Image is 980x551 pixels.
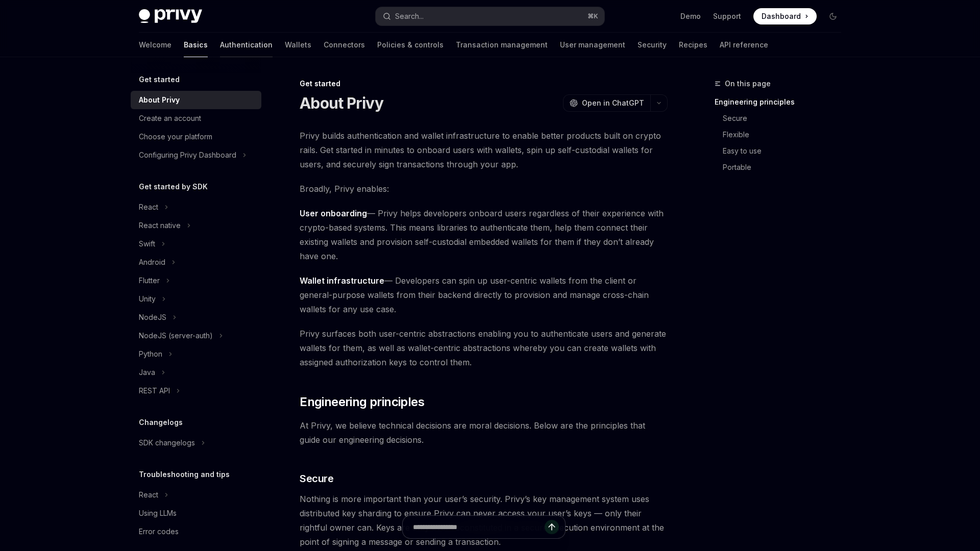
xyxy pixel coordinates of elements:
[300,492,668,549] span: Nothing is more important than your user’s security. Privy’s key management system uses distribut...
[582,98,644,108] span: Open in ChatGPT
[139,256,165,268] div: Android
[723,159,849,176] a: Portable
[300,206,668,263] span: — Privy helps developers onboard users regardless of their experience with crypto-based systems. ...
[131,109,261,128] a: Create an account
[720,33,768,57] a: API reference
[300,208,367,218] strong: User onboarding
[395,10,424,22] div: Search...
[545,520,559,534] button: Send message
[300,471,333,486] span: Secure
[587,12,598,20] span: ⌘ K
[723,110,849,127] a: Secure
[131,522,261,541] a: Error codes
[139,437,195,449] div: SDK changelogs
[139,9,202,23] img: dark logo
[638,33,667,57] a: Security
[300,327,668,369] span: Privy surfaces both user-centric abstractions enabling you to authenticate users and generate wal...
[131,128,261,146] a: Choose your platform
[139,201,158,213] div: React
[300,79,668,89] div: Get started
[285,33,311,57] a: Wallets
[139,149,236,161] div: Configuring Privy Dashboard
[139,416,183,429] h5: Changelogs
[377,33,444,57] a: Policies & controls
[139,219,181,232] div: React native
[139,274,160,287] div: Flutter
[139,33,171,57] a: Welcome
[723,143,849,159] a: Easy to use
[139,348,162,360] div: Python
[139,366,155,379] div: Java
[184,33,208,57] a: Basics
[139,94,180,106] div: About Privy
[139,131,212,143] div: Choose your platform
[560,33,625,57] a: User management
[680,11,701,21] a: Demo
[825,8,841,24] button: Toggle dark mode
[753,8,817,24] a: Dashboard
[679,33,707,57] a: Recipes
[456,33,548,57] a: Transaction management
[139,489,158,501] div: React
[139,293,156,305] div: Unity
[723,127,849,143] a: Flexible
[715,94,849,110] a: Engineering principles
[376,7,604,26] button: Search...⌘K
[713,11,741,21] a: Support
[300,394,424,410] span: Engineering principles
[139,525,179,538] div: Error codes
[139,238,155,250] div: Swift
[324,33,365,57] a: Connectors
[139,311,166,323] div: NodeJS
[139,112,201,124] div: Create an account
[300,418,668,447] span: At Privy, we believe technical decisions are moral decisions. Below are the principles that guide...
[300,275,384,286] strong: Wallet infrastructure
[139,507,177,519] div: Using LLMs
[139,468,230,481] h5: Troubleshooting and tips
[300,273,668,316] span: — Developers can spin up user-centric wallets from the client or general-purpose wallets from the...
[762,11,801,21] span: Dashboard
[300,182,668,196] span: Broadly, Privy enables:
[131,91,261,109] a: About Privy
[131,504,261,522] a: Using LLMs
[139,73,180,86] h5: Get started
[139,330,213,342] div: NodeJS (server-auth)
[139,181,208,193] h5: Get started by SDK
[220,33,273,57] a: Authentication
[300,129,668,171] span: Privy builds authentication and wallet infrastructure to enable better products built on crypto r...
[300,94,383,112] h1: About Privy
[725,78,771,90] span: On this page
[139,385,170,397] div: REST API
[563,94,650,112] button: Open in ChatGPT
